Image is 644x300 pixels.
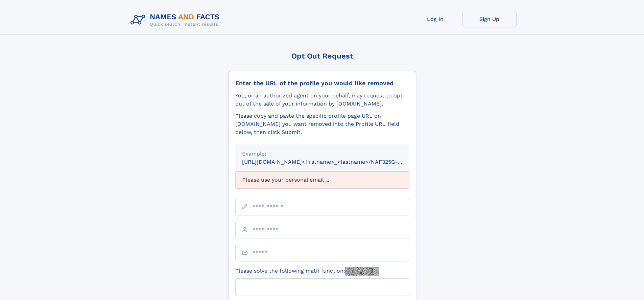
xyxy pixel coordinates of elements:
small: [URL][DOMAIN_NAME]<firstname>_<lastname>/NAF325G-xxxxxxxx [242,159,422,165]
label: Please solve the following math function: [235,267,379,276]
a: Sign Up [462,11,517,27]
img: Logo Names and Facts [128,11,225,29]
div: Please use your personal email ... [235,171,409,188]
div: Example: [242,150,402,158]
div: You, or an authorized agent on your behalf, may request to opt-out of the sale of your informatio... [235,92,409,108]
div: Enter the URL of the profile you would like removed [235,79,409,87]
div: Please copy and paste the specific profile page URL on [DOMAIN_NAME] you want removed into the Pr... [235,112,409,136]
div: Opt Out Request [228,52,416,60]
a: Log In [408,11,462,27]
